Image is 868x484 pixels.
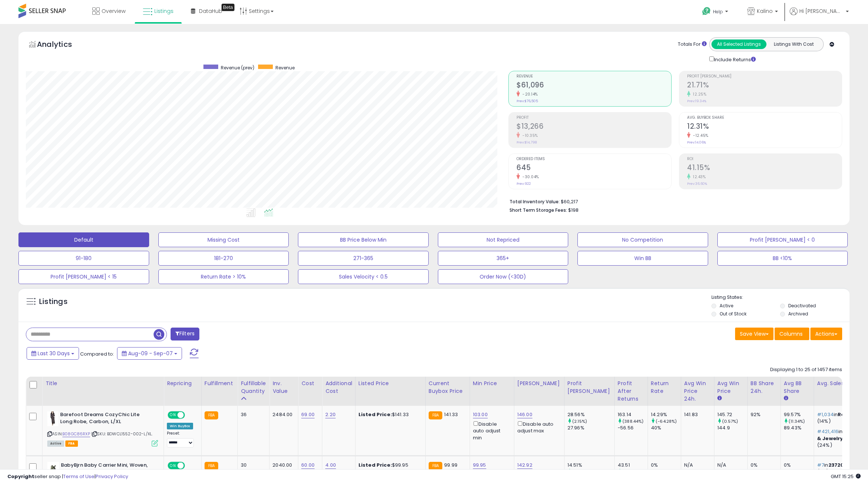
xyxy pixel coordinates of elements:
[828,461,862,469] span: 23720449011
[221,65,254,71] span: Revenue (prev)
[517,380,561,387] div: [PERSON_NAME]
[618,411,648,418] div: 163.14
[717,425,747,431] div: 144.9
[717,380,744,395] div: Avg Win Price
[784,395,788,402] small: Avg BB Share.
[517,411,532,418] a: 146.00
[618,425,648,431] div: -56.56
[838,411,855,418] span: Robes
[687,75,842,79] span: Profit [PERSON_NAME]
[128,350,173,357] span: Aug-09 - Sep-07
[358,411,420,418] div: $141.33
[517,461,532,469] a: 142.92
[622,418,644,424] small: (388.44%)
[102,7,126,15] span: Overview
[520,91,538,97] small: -20.14%
[678,41,707,48] div: Totals For
[222,4,234,11] div: Tooltip anchor
[205,380,234,387] div: Fulfillment
[18,251,149,266] button: 91-180
[690,174,706,180] small: 12.43%
[325,380,352,395] div: Additional Cost
[567,380,611,395] div: Profit [PERSON_NAME]
[241,462,264,469] div: 30
[272,462,292,469] div: 2040.00
[704,55,765,63] div: Include Returns
[205,411,218,419] small: FBA
[358,462,420,469] div: $99.95
[567,411,614,418] div: 28.56%
[517,75,671,79] span: Revenue
[517,157,671,161] span: Ordered Items
[784,411,814,418] div: 99.57%
[184,412,196,418] span: OFF
[301,411,315,418] a: 69.00
[618,380,645,403] div: Profit After Returns
[301,380,319,387] div: Cost
[690,91,706,97] small: 12.25%
[517,181,531,186] small: Prev: 922
[766,39,821,49] button: Listings With Cost
[39,297,68,307] h5: Listings
[438,251,569,266] button: 365+
[711,39,766,49] button: All Selected Listings
[18,269,149,284] button: Profit [PERSON_NAME] < 15
[444,461,457,469] span: 99.99
[684,380,711,403] div: Avg Win Price 24h.
[167,423,193,429] div: Win BuyBox
[517,140,537,145] small: Prev: $14,798
[61,462,151,477] b: BabyBjrn Baby Carrier Mini, Woven, Dark Green
[784,469,794,475] small: (0%)
[80,350,114,357] span: Compared to:
[272,380,295,395] div: Inv. value
[60,411,150,427] b: Barefoot Dreams CozyChic Lite Long Robe, Carbon, L/XL
[158,251,289,266] button: 181-270
[687,163,842,173] h2: 41.15%
[817,411,834,418] span: #1,034
[358,461,392,469] b: Listed Price:
[572,418,587,424] small: (2.15%)
[720,311,747,317] label: Out of Stock
[567,462,614,469] div: 14.51%
[790,7,849,24] a: Hi [PERSON_NAME]
[7,473,128,480] div: seller snap | |
[687,116,842,120] span: Avg. Buybox Share
[684,411,709,418] div: 141.83
[301,461,315,469] a: 60.00
[651,380,678,395] div: Return Rate
[510,207,567,213] b: Short Term Storage Fees:
[171,328,199,340] button: Filters
[517,163,671,173] h2: 645
[817,461,824,469] span: #7
[358,380,422,387] div: Listed Price
[158,232,289,247] button: Missing Cost
[577,251,708,266] button: Win BB
[199,7,222,15] span: DataHub
[684,462,709,469] div: N/A
[45,380,161,387] div: Title
[651,469,661,475] small: (0%)
[784,462,814,469] div: 0%
[789,418,805,424] small: (11.34%)
[651,411,681,418] div: 14.29%
[751,380,778,395] div: BB Share 24h.
[473,411,488,418] a: 103.00
[810,328,842,340] button: Actions
[117,347,182,360] button: Aug-09 - Sep-07
[47,462,59,477] img: 318tomq8hRL._SL40_.jpg
[517,116,671,120] span: Profit
[751,411,775,418] div: 92%
[47,440,64,447] span: All listings currently available for purchase on Amazon
[438,232,569,247] button: Not Repriced
[577,232,708,247] button: No Competition
[241,411,264,418] div: 36
[757,7,773,15] span: Kalino
[275,65,295,71] span: Revenue
[687,157,842,161] span: ROI
[65,440,78,447] span: FBA
[167,431,196,447] div: Preset:
[63,473,95,480] a: Terms of Use
[567,425,614,431] div: 27.96%
[720,302,733,309] label: Active
[91,431,152,437] span: | SKU: BDWCL1552-002-L/XL.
